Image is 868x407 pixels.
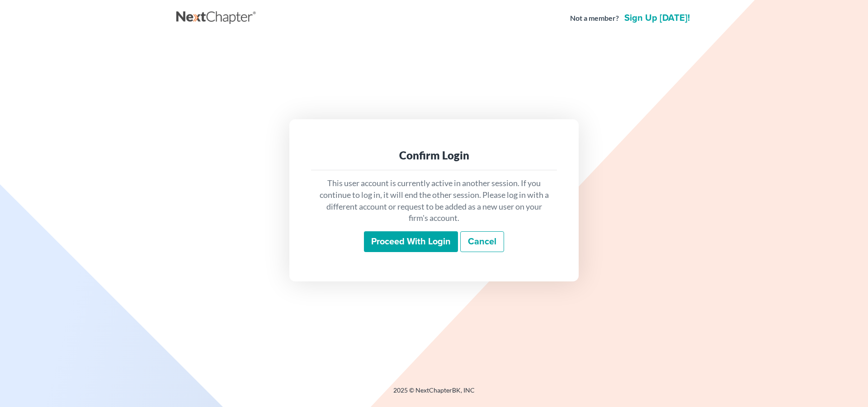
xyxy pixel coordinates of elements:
[460,231,504,252] a: Cancel
[570,13,619,23] strong: Not a member?
[318,148,550,163] div: Confirm Login
[623,14,692,23] a: Sign up [DATE]!
[364,231,458,252] input: Proceed with login
[318,178,550,224] p: This user account is currently active in another session. If you continue to log in, it will end ...
[176,386,692,402] div: 2025 © NextChapterBK, INC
